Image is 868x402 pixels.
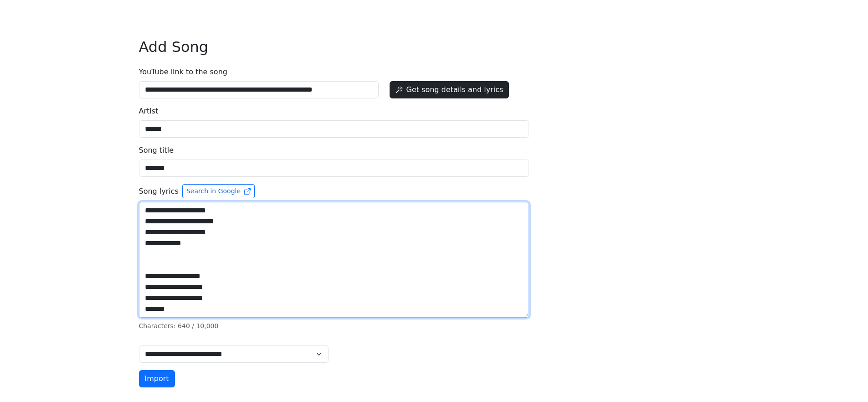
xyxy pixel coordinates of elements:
button: Song lyrics [182,184,255,198]
button: Import [139,370,175,387]
button: Get song details and lyrics [390,81,509,98]
label: Song lyrics [139,184,729,198]
label: YouTube link to the song [139,67,227,77]
span: 640 [178,322,190,330]
label: Artist [139,106,159,117]
label: Song title [139,145,174,156]
h2: Add Song [139,38,729,56]
p: Characters : / 10,000 [139,321,529,331]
